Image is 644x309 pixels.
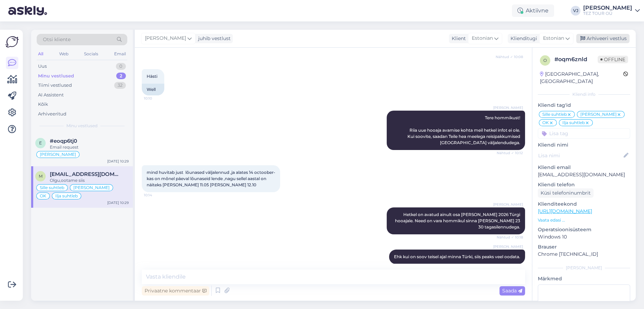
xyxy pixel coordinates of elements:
span: [PERSON_NAME] [145,35,186,42]
div: AI Assistent [38,92,64,99]
div: [PERSON_NAME] [583,5,632,11]
span: Ilja suhtleb [562,121,585,125]
a: [URL][DOMAIN_NAME] [538,208,592,214]
div: Klient [449,35,466,42]
div: # oqm6znld [554,55,598,64]
span: #eoqp6tj0 [50,138,77,144]
input: Lisa nimi [538,152,622,159]
span: OK [40,194,46,198]
span: Tere hommikust! Riia uue hooaja avamise kohta meil hetkel infot ei ole. Kui soovite, saadan Teile... [407,115,521,145]
div: 32 [114,82,126,89]
span: Saada [502,288,522,294]
div: Tiimi vestlused [38,82,72,89]
span: Nähtud ✓ 10:08 [496,54,523,59]
img: Askly Logo [6,35,19,48]
span: OK [542,121,549,125]
div: Arhiveeri vestlus [576,34,629,43]
p: Brauser [538,243,630,251]
div: Klienditugi [508,35,537,42]
div: [DATE] 10:29 [107,159,129,164]
span: Sille suhtleb [542,112,567,116]
span: Nähtud ✓ 10:12 [497,150,523,156]
p: Klienditeekond [538,200,630,208]
div: Uus [38,63,47,70]
span: Hetkel on avatud ainult osa [PERSON_NAME] 2026 Türgi hooajale. Need on vara hommikul sinna [PERSO... [395,212,521,230]
p: Kliendi telefon [538,181,630,188]
div: Kliendi info [538,91,630,97]
div: VJ [571,6,580,16]
span: [PERSON_NAME] [580,112,617,116]
span: [PERSON_NAME] [40,152,76,157]
span: o [543,58,547,63]
div: All [37,49,45,58]
span: [PERSON_NAME] [493,244,523,249]
p: Operatsioonisüsteem [538,226,630,233]
span: 10:10 [144,96,170,101]
span: [PERSON_NAME] [493,105,523,110]
input: Lisa tag [538,128,630,139]
p: Windows 10 [538,233,630,241]
span: [PERSON_NAME] [73,186,110,190]
p: [EMAIL_ADDRESS][DOMAIN_NAME] [538,171,630,178]
div: Well [142,84,164,95]
p: Chrome [TECHNICAL_ID] [538,251,630,258]
div: Arhiveeritud [38,111,66,118]
span: Nähtud ✓ 10:18 [497,235,523,240]
span: Ehk kui on soov teisel ajal minna Türki, siis peaks veel oodata. [394,254,520,259]
span: m [39,174,43,179]
div: [PERSON_NAME] [538,265,630,271]
div: Email [113,49,127,58]
div: Kõik [38,101,48,108]
p: Kliendi tag'id [538,102,630,109]
div: Privaatne kommentaar [142,286,209,296]
span: Sille suhtleb [40,186,64,190]
div: Aktiivne [512,4,554,17]
span: maritar21@gmail.com [50,171,122,177]
p: Kliendi email [538,164,630,171]
span: Estonian [543,35,564,42]
div: Email request [50,144,129,150]
a: [PERSON_NAME]TEZ TOUR OÜ [583,5,640,16]
span: [PERSON_NAME] [493,202,523,207]
div: [DATE] 10:29 [107,200,129,205]
div: 2 [116,73,126,79]
span: Minu vestlused [66,123,98,129]
div: TEZ TOUR OÜ [583,11,632,16]
span: Otsi kliente [43,36,71,43]
p: Vaata edasi ... [538,217,630,223]
span: Hästi [147,74,157,79]
div: Minu vestlused [38,73,74,79]
div: Olgu,ootame siis [50,177,129,184]
span: e [39,140,42,146]
span: Ilja suhtleb [55,194,78,198]
span: mind huvitab just lõunased väljalennud ,ja alates 14 octoober-kas on mõnel päeval lõunaseid lende... [147,170,275,187]
span: Offline [598,56,628,63]
div: Web [58,49,70,58]
div: 0 [116,63,126,70]
div: Socials [83,49,100,58]
span: Estonian [472,35,493,42]
span: 10:14 [144,193,170,198]
div: Küsi telefoninumbrit [538,188,594,198]
p: Märkmed [538,275,630,282]
p: Kliendi nimi [538,141,630,149]
div: juhib vestlust [195,35,231,42]
div: [GEOGRAPHIC_DATA], [GEOGRAPHIC_DATA] [540,71,623,85]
